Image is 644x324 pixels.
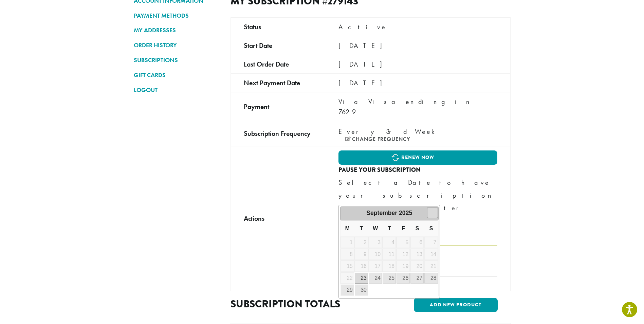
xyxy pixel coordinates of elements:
[416,226,419,231] span: Saturday
[338,126,438,137] span: Every 3rd Week
[383,237,396,248] span: 4
[430,210,435,215] span: Next
[231,55,326,73] td: Last order date
[360,226,363,231] span: Tuesday
[388,226,391,231] span: Thursday
[134,39,220,51] a: ORDER HISTORY
[231,36,326,55] td: Start date
[326,55,510,73] td: [DATE]
[341,285,354,295] a: 29
[410,237,424,248] span: 6
[410,249,424,260] span: 13
[355,273,368,284] a: 23
[369,273,382,284] a: 24
[373,226,378,231] span: Wednesday
[231,298,365,310] h2: Subscription totals
[341,237,354,248] span: 1
[341,273,354,284] span: 22
[341,261,354,272] span: 15
[338,176,497,227] p: Select a Date to have your subscription re-activate after pausing it.
[424,261,438,272] span: 21
[369,237,382,248] span: 3
[397,249,410,260] span: 12
[355,237,368,248] span: 2
[397,273,410,284] a: 26
[338,97,474,116] span: Via Visa ending in 7629
[383,261,396,272] span: 18
[355,261,368,272] span: 16
[424,249,438,260] span: 14
[231,121,326,146] td: Subscription Frequency
[134,84,220,96] a: LOGOUT
[383,273,396,284] a: 25
[326,17,510,36] td: Active
[345,226,350,231] span: Monday
[134,10,220,21] a: PAYMENT METHODS
[414,298,498,312] a: Add new product
[345,137,410,142] a: Change frequency
[134,54,220,66] a: SUBSCRIPTIONS
[355,249,368,260] span: 9
[231,146,326,291] td: Actions
[231,17,326,36] td: Status
[410,261,424,272] span: 20
[369,261,382,272] span: 17
[341,208,352,218] a: Prev
[424,273,438,284] a: 28
[383,249,396,260] span: 11
[397,237,410,248] span: 5
[326,36,510,55] td: [DATE]
[429,226,433,231] span: Sunday
[399,210,412,216] span: 2025
[338,166,497,174] h4: Pause Your Subscription
[341,249,354,260] span: 8
[231,92,326,121] td: Payment
[134,24,220,36] a: MY ADDRESSES
[424,237,438,248] span: 7
[366,210,397,216] span: September
[427,207,438,218] a: Next
[344,210,349,216] span: Prev
[402,226,405,231] span: Friday
[231,73,326,92] td: Next payment date
[369,249,382,260] span: 10
[326,73,510,92] td: [DATE]
[410,273,424,284] a: 27
[355,285,368,295] a: 30
[134,69,220,81] a: GIFT CARDS
[397,261,410,272] span: 19
[338,150,497,165] a: Renew now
